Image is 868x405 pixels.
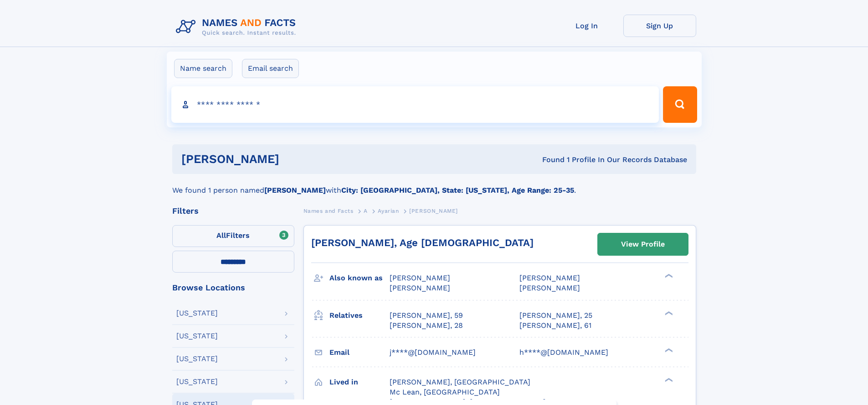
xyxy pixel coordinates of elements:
[390,378,530,386] span: [PERSON_NAME], [GEOGRAPHIC_DATA]
[176,310,218,317] div: [US_STATE]
[172,225,294,247] label: Filters
[303,205,354,216] a: Names and Facts
[329,345,390,360] h3: Email
[519,274,580,282] span: [PERSON_NAME]
[598,233,688,255] a: View Profile
[329,270,390,286] h3: Also known as
[550,15,623,37] a: Log In
[172,284,294,292] div: Browse Locations
[216,231,226,240] span: All
[378,205,399,216] a: Ayarian
[519,310,592,321] a: [PERSON_NAME], 25
[172,174,696,196] div: We found 1 person named with .
[242,59,299,78] label: Email search
[519,284,580,292] span: [PERSON_NAME]
[519,321,591,331] a: [PERSON_NAME], 61
[364,205,368,216] a: A
[390,274,450,282] span: [PERSON_NAME]
[663,86,697,123] button: Search Button
[176,355,218,363] div: [US_STATE]
[329,374,390,390] h3: Lived in
[390,321,463,331] a: [PERSON_NAME], 28
[364,208,368,214] span: A
[663,377,673,383] div: ❯
[663,347,673,353] div: ❯
[176,378,218,385] div: [US_STATE]
[181,153,411,165] h1: [PERSON_NAME]
[172,207,294,215] div: Filters
[172,15,303,39] img: Logo Names and Facts
[663,273,673,279] div: ❯
[621,234,665,255] div: View Profile
[171,86,659,123] input: search input
[411,155,687,165] div: Found 1 Profile In Our Records Database
[390,310,463,321] a: [PERSON_NAME], 59
[378,208,399,214] span: Ayarian
[176,332,218,340] div: [US_STATE]
[264,186,326,195] b: [PERSON_NAME]
[623,15,696,37] a: Sign Up
[409,208,458,214] span: [PERSON_NAME]
[329,308,390,323] h3: Relatives
[663,310,673,316] div: ❯
[390,284,450,292] span: [PERSON_NAME]
[311,237,534,248] a: [PERSON_NAME], Age [DEMOGRAPHIC_DATA]
[341,186,574,195] b: City: [GEOGRAPHIC_DATA], State: [US_STATE], Age Range: 25-35
[174,59,232,78] label: Name search
[390,388,500,396] span: Mc Lean, [GEOGRAPHIC_DATA]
